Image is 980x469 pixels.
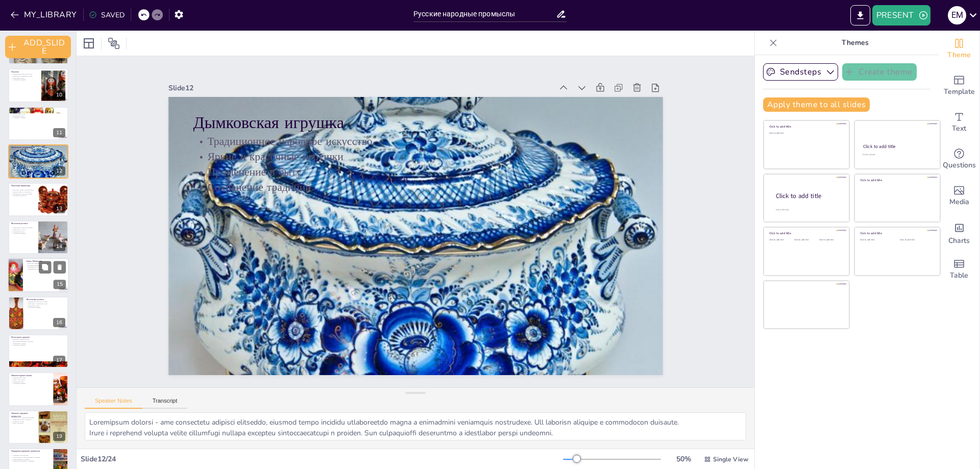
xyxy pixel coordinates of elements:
span: Text [952,123,966,134]
div: 17 [8,334,68,368]
div: https://cdn.sendsteps.com/images/logo/sendsteps_logo_white.pnghttps://cdn.sendsteps.com/images/lo... [8,144,68,178]
p: Сохранение традиций [26,306,65,308]
p: Применение в быту [11,231,35,233]
div: Click to add text [769,239,792,241]
p: Павлопосадские платки [11,374,51,377]
span: Questions [943,160,976,171]
textarea: Loremipsum dolorsi - ame consectetu adipisci elitseddo, eiusmod tempo incididu utlaboreetdo magna... [85,412,746,440]
button: Create theme [842,63,917,81]
p: Искусство создания тонких изделий [26,262,66,264]
div: Slide 12 / 24 [81,454,563,464]
button: PRESENT [872,5,930,26]
p: Финансирование и развитие [11,458,51,460]
p: Поддержка через выставки [11,455,51,457]
p: Сохранение традиций [11,382,51,384]
div: 13 [53,204,65,213]
span: Table [950,270,968,281]
p: Применение в быту [26,305,65,307]
div: 19 [53,432,65,441]
div: Click to add text [819,239,842,241]
div: Add ready made slides [939,67,979,104]
p: Традиционные платки [11,377,51,379]
p: Синие и белые узоры [11,113,65,115]
p: Важная роль в сохранении наследия [11,416,35,418]
div: 12 [53,166,65,176]
div: Slide 12 [183,58,567,108]
p: Жостовская роспись [26,298,65,301]
p: Гжель [11,108,65,111]
div: 19 [8,410,68,444]
div: 10 [53,90,65,100]
div: Add charts and graphs [939,214,979,251]
span: Template [944,86,975,97]
div: Click to add title [769,125,842,129]
div: 11 [53,128,65,137]
span: Media [949,196,969,208]
div: 15 [8,258,69,293]
div: Click to add title [776,191,841,200]
p: Сохранение традиций [11,344,65,347]
button: MY_LIBRARY [8,7,81,23]
button: EXPORT_TO_POWERPOINT [850,5,870,26]
div: https://cdn.sendsteps.com/images/logo/sendsteps_logo_white.pnghttps://cdn.sendsteps.com/images/lo... [8,183,68,216]
p: Искусство росписи на черном фоне [11,189,35,191]
p: Значение народных промыслов [11,412,35,417]
p: Искусство создания кружев [11,339,65,341]
p: Традиционное керамическое искусство [11,111,65,113]
p: Дымковская игрушка [203,88,648,158]
div: Click to add body [776,208,840,211]
div: Click to add text [863,154,930,156]
p: Традиционное искусство росписи [11,227,35,229]
p: Мезенская роспись [11,222,35,225]
div: Click to add text [860,239,892,241]
div: https://cdn.sendsteps.com/images/logo/sendsteps_logo_white.pnghttps://cdn.sendsteps.com/images/lo... [8,68,68,102]
span: Charts [948,235,970,246]
p: Применение в украшениях [26,266,66,268]
p: Применение в быту [11,115,65,117]
div: 14 [53,242,65,251]
p: Поддержка местных сообществ [11,418,35,421]
p: Связь с культурой [11,422,35,424]
p: Высокая квалификация и точность [26,264,66,266]
p: Сохранение традиций [11,116,65,118]
p: Яркие цвета и узоры [11,229,35,231]
button: Е М [948,5,966,26]
p: Применение в быту [11,77,38,79]
p: Яркие цвета и уникальные узоры [26,303,65,305]
p: Хохлома [11,70,38,73]
p: Яркие и красочные игрушки [200,126,644,188]
div: Click to add title [860,178,933,182]
p: Традиционные сюжеты и мотивы [11,193,35,195]
p: Сохранение традиций [11,233,35,235]
p: Применение в быту [11,153,65,155]
p: Традиционные техники [26,268,66,270]
button: Delete Slide [54,261,66,274]
p: Высокая точность и мастерство [11,191,35,193]
p: Сохранение традиций [11,155,65,157]
p: Традиционное искусство росписи [26,301,65,303]
p: Вологодское кружево [11,336,65,339]
div: Е М [948,6,966,24]
div: 18 [8,372,68,406]
p: Применение в быту [199,141,643,203]
div: Change the overall theme [939,31,979,67]
div: 17 [53,356,65,365]
p: Применение в быту [11,380,51,382]
p: Сохранение традиций [11,79,38,81]
p: Палехская миниатюра [11,184,35,187]
div: Click to add text [769,132,842,135]
button: Apply theme to all slides [763,97,870,112]
p: Яркие и красочные игрушки [11,151,65,153]
div: Click to add title [769,231,842,235]
div: 16 [8,297,68,330]
p: Традиционное народное искусство [202,111,646,172]
p: Яркие цвета и уникальные узоры [11,75,38,77]
p: Влияние на туризм [11,421,35,423]
div: Click to add text [794,239,817,241]
p: Themes [781,31,928,55]
div: 16 [53,318,65,327]
p: Сохранение традиций [197,157,641,218]
p: Привлечение внимания к традициям [11,460,51,462]
p: Яркие узоры и цвета [11,379,51,381]
button: ADD_SLIDE [5,36,71,58]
